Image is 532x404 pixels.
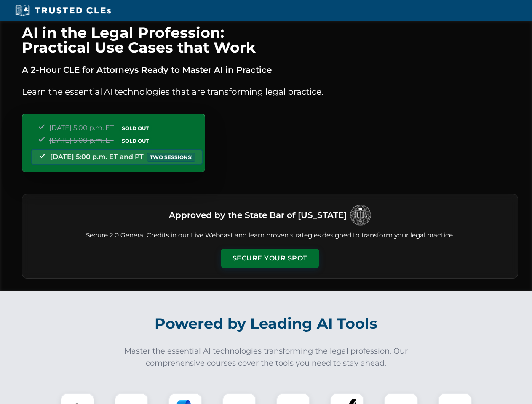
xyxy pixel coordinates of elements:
img: Trusted CLEs [13,4,113,17]
p: Secure 2.0 General Credits in our Live Webcast and learn proven strategies designed to transform ... [32,231,508,240]
h1: AI in the Legal Profession: Practical Use Cases that Work [22,25,518,55]
span: [DATE] 5:00 p.m. ET [49,124,114,132]
img: Logo [350,205,371,226]
span: SOLD OUT [119,124,152,133]
p: Master the essential AI technologies transforming the legal profession. Our comprehensive courses... [119,345,414,369]
span: [DATE] 5:00 p.m. ET [49,136,114,144]
h3: Approved by the State Bar of [US_STATE] [169,207,347,223]
span: SOLD OUT [119,136,152,145]
h2: Powered by Leading AI Tools [33,309,500,338]
p: A 2-Hour CLE for Attorneys Ready to Master AI in Practice [22,63,518,77]
p: Learn the essential AI technologies that are transforming legal practice. [22,85,518,98]
button: Secure Your Spot [221,249,319,268]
